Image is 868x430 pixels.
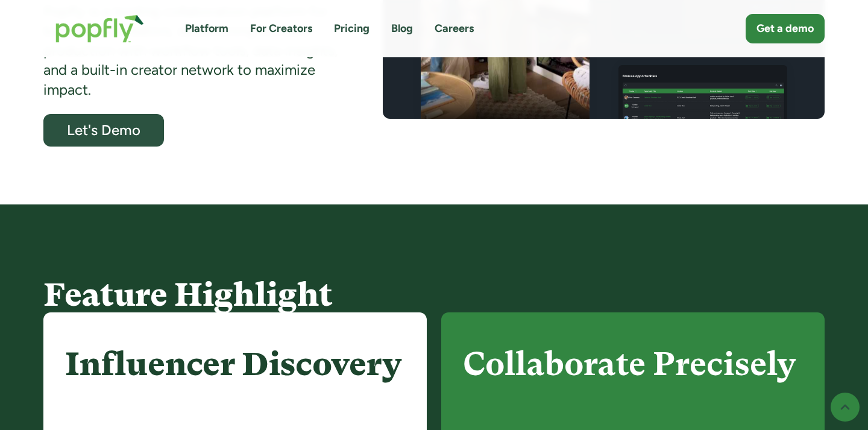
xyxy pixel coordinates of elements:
[43,2,338,98] strong: Popfly is a leading collaboration platform for brands and creators, streamlining content producti...
[391,21,413,36] a: Blog
[250,21,312,36] a: For Creators
[463,345,796,383] strong: Collaborate Precisely
[43,277,825,312] h4: Feature Highlight
[54,122,153,138] div: Let's Demo
[435,21,474,36] a: Careers
[334,21,370,36] a: Pricing
[185,21,228,36] a: Platform
[43,114,164,147] a: Let's Demo
[746,14,825,43] a: Get a demo
[756,21,814,36] div: Get a demo
[43,2,156,55] a: home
